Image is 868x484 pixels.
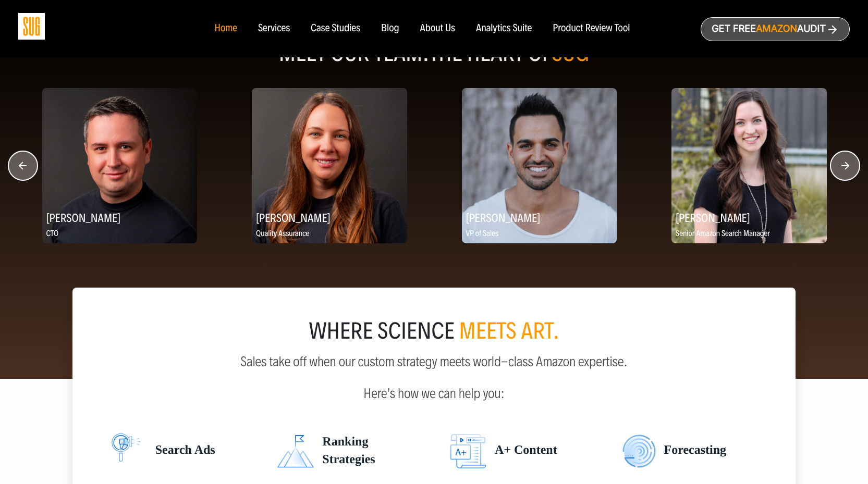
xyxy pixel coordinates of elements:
img: Rene Crandall, Senior Amazon Search Manager [671,88,827,243]
a: About Us [420,23,456,34]
h2: [PERSON_NAME] [252,207,407,228]
span: Ranking Strategies [314,433,375,469]
img: Konstantin Komarov, CTO [42,88,198,243]
a: Blog [381,23,399,34]
span: Forecasting [656,433,727,469]
img: Search ads [450,433,486,469]
p: Quality Assurance [252,228,407,241]
div: where science [97,321,771,342]
a: Product Review Tool [553,23,630,34]
p: VP of Sales [462,228,617,241]
img: Search ads [622,433,656,469]
span: meets art. [459,317,559,345]
a: Services [258,23,290,34]
span: A+ Content [486,433,557,469]
span: Search Ads [147,433,215,469]
p: Senior Amazon Search Manager [671,228,827,241]
img: Search ads [277,433,314,469]
h2: [PERSON_NAME] [462,207,617,228]
img: Viktoriia Komarova, Quality Assurance [252,88,407,243]
a: Analytics Suite [476,23,532,34]
a: Home [214,23,237,34]
a: Case Studies [311,23,360,34]
a: Get freeAmazonAudit [701,17,850,41]
img: Search ads [105,433,147,469]
h2: [PERSON_NAME] [42,207,198,228]
img: Jeff Siddiqi, VP of Sales [462,88,617,243]
span: Amazon [756,23,797,34]
img: Sug [18,13,45,40]
p: Sales take off when our custom strategy meets world-class Amazon expertise. [97,354,771,369]
p: CTO [42,228,198,241]
p: Here’s how we can help you: [97,378,771,401]
h2: [PERSON_NAME] [671,207,827,228]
